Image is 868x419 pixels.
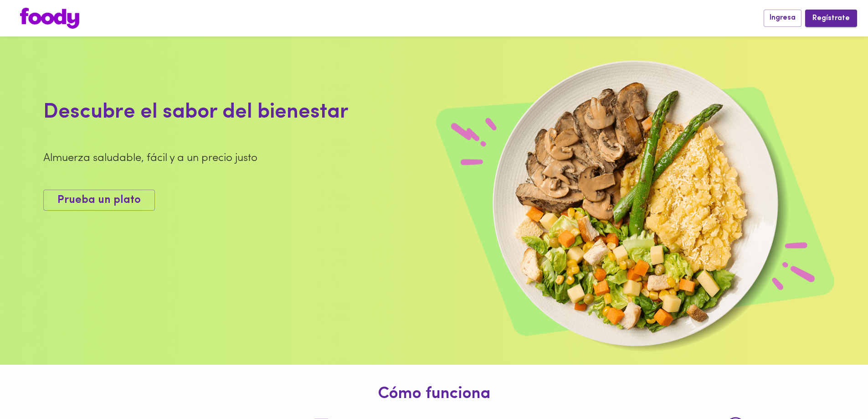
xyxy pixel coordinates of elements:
[805,10,857,26] button: Regístrate
[770,14,796,22] span: Ingresa
[812,14,850,23] span: Regístrate
[43,190,155,211] button: Prueba un plato
[20,8,79,29] img: logo.png
[7,385,861,403] h1: Cómo funciona
[43,98,564,128] div: Descubre el sabor del bienestar
[43,150,564,166] div: Almuerza saludable, fácil y a un precio justo
[815,366,859,410] iframe: Messagebird Livechat Widget
[57,194,141,207] span: Prueba un plato
[764,10,801,26] button: Ingresa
